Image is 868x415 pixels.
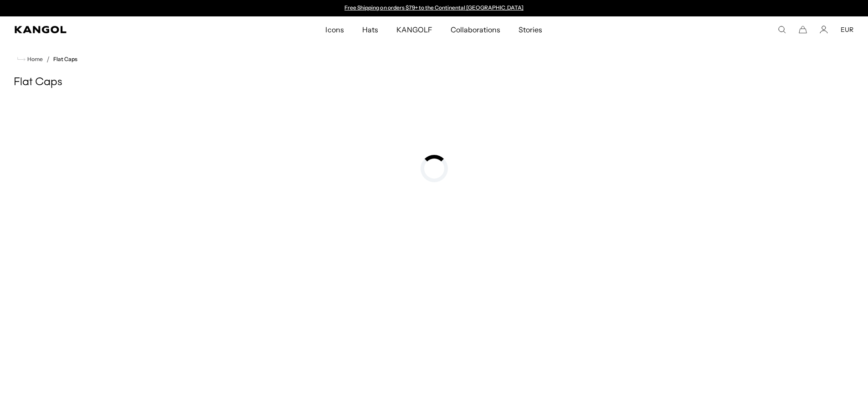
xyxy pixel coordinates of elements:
[396,16,432,43] span: KANGOLF
[442,16,509,43] a: Collaborations
[316,16,353,43] a: Icons
[344,4,524,11] a: Free Shipping on orders $79+ to the Continental [GEOGRAPHIC_DATA]
[778,26,786,34] summary: Search here
[362,16,378,43] span: Hats
[43,54,50,65] li: /
[519,16,542,43] span: Stories
[53,56,77,62] a: Flat Caps
[340,5,528,12] slideshow-component: Announcement bar
[451,16,500,43] span: Collaborations
[799,26,807,34] button: Cart
[340,5,528,12] div: 1 of 2
[325,16,344,43] span: Icons
[820,26,828,34] a: Account
[26,56,43,62] span: Home
[387,16,442,43] a: KANGOLF
[340,5,528,12] div: Announcement
[14,76,854,89] h1: Flat Caps
[17,55,43,63] a: Home
[15,26,216,33] a: Kangol
[353,16,387,43] a: Hats
[509,16,551,43] a: Stories
[841,26,853,34] button: EUR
